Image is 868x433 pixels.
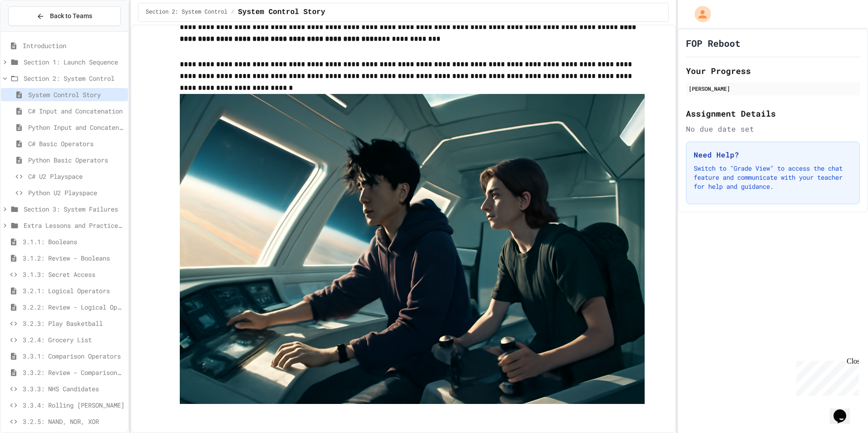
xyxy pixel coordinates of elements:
[686,123,860,134] div: No due date set
[686,107,860,120] h2: Assignment Details
[28,139,124,148] span: C# Basic Operators
[146,9,227,16] span: Section 2: System Control
[685,4,713,25] div: My Account
[23,270,124,279] span: 3.1.3: Secret Access
[23,302,124,312] span: 3.2.2: Review - Logical Operators
[23,384,124,394] span: 3.3.3: NHS Candidates
[238,7,325,18] span: System Control Story
[23,417,124,426] span: 3.2.5: NAND, NOR, XOR
[23,41,124,50] span: Introduction
[28,123,124,132] span: Python Input and Concatenation
[28,106,124,116] span: C# Input and Concatenation
[23,400,124,410] span: 3.3.4: Rolling [PERSON_NAME]
[23,237,124,246] span: 3.1.1: Booleans
[793,357,859,396] iframe: chat widget
[28,188,124,197] span: Python U2 Playspace
[689,84,857,93] div: [PERSON_NAME]
[23,319,124,328] span: 3.2.3: Play Basketball
[23,368,124,377] span: 3.3.2: Review - Comparison Operators
[24,204,124,214] span: Section 3: System Failures
[231,9,234,16] span: /
[23,286,124,295] span: 3.2.1: Logical Operators
[23,253,124,263] span: 3.1.2: Review - Booleans
[24,57,124,67] span: Section 1: Launch Sequence
[4,4,63,58] div: Chat with us now!Close
[50,11,92,21] span: Back to Teams
[830,397,859,424] iframe: chat widget
[686,64,860,77] h2: Your Progress
[28,155,124,165] span: Python Basic Operators
[694,149,852,160] h3: Need Help?
[23,351,124,361] span: 3.3.1: Comparison Operators
[23,335,124,344] span: 3.2.4: Grocery List
[28,172,124,181] span: C# U2 Playspace
[24,74,124,83] span: Section 2: System Control
[28,90,124,99] span: System Control Story
[24,221,124,230] span: Extra Lessons and Practice Python
[686,37,740,49] h1: FOP Reboot
[694,164,852,191] p: Switch to "Grade View" to access the chat feature and communicate with your teacher for help and ...
[8,6,121,26] button: Back to Teams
